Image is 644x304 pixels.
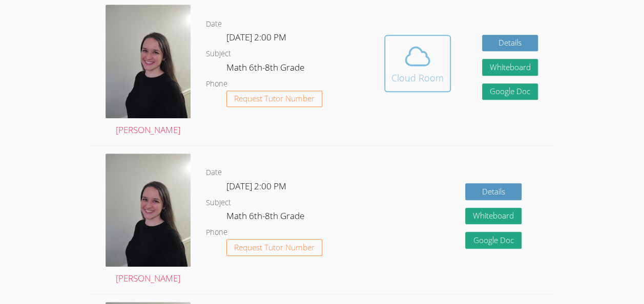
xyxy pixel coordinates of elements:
[226,91,322,107] button: Request Tutor Number
[106,5,191,137] a: [PERSON_NAME]
[106,154,191,286] a: [PERSON_NAME]
[226,209,306,226] dd: Math 6th-8th Grade
[106,154,191,267] img: avatar.png
[206,197,231,209] dt: Subject
[106,5,191,118] img: avatar.png
[226,60,306,78] dd: Math 6th-8th Grade
[226,180,286,192] span: [DATE] 2:00 PM
[482,59,538,76] button: Whiteboard
[206,48,231,60] dt: Subject
[226,239,322,256] button: Request Tutor Number
[206,78,227,91] dt: Phone
[234,244,315,251] span: Request Tutor Number
[482,83,538,100] a: Google Doc
[384,35,451,92] button: Cloud Room
[391,71,444,85] div: Cloud Room
[465,232,522,249] a: Google Doc
[206,226,227,239] dt: Phone
[465,208,522,225] button: Whiteboard
[234,95,315,102] span: Request Tutor Number
[206,18,222,31] dt: Date
[465,183,522,200] a: Details
[226,31,286,43] span: [DATE] 2:00 PM
[482,35,538,52] a: Details
[206,166,222,179] dt: Date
